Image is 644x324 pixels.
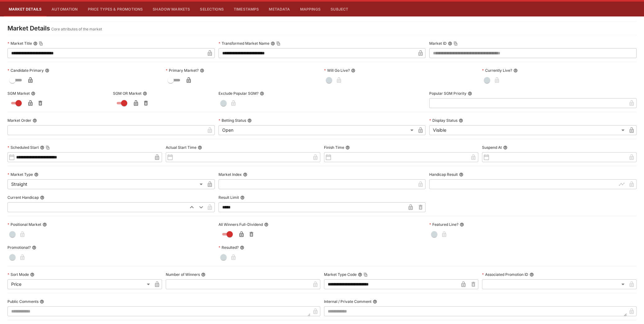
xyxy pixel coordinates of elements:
p: Core attributes of the market [51,26,102,32]
p: Market ID [429,41,447,46]
button: Public Comments [40,299,44,304]
button: Copy To Clipboard [363,272,368,277]
button: Currently Live? [513,68,518,73]
button: Associated Promotion ID [529,272,534,277]
button: Candidate Primary [45,68,49,73]
button: Metadata [264,2,295,16]
button: Market Order [33,118,37,123]
p: Market Title [7,41,32,46]
button: Selections [195,2,229,16]
button: Automation [47,2,83,16]
p: Scheduled Start [7,145,39,150]
p: Handicap Result [429,172,458,177]
button: Internal / Private Comment [373,299,377,304]
button: Transformed Market NameCopy To Clipboard [271,41,275,46]
button: Featured Line? [460,222,464,227]
button: Copy To Clipboard [39,41,43,46]
button: Handicap Result [459,172,463,177]
button: Shadow Markets [148,2,195,16]
button: Scheduled StartCopy To Clipboard [40,145,44,150]
button: Popular SGM Priority [468,91,472,96]
button: SGM Market [31,91,35,96]
button: Copy To Clipboard [276,41,281,46]
button: Market Details [4,2,47,16]
p: Market Index [218,172,242,177]
div: Open [218,125,416,135]
p: Positional Market [7,222,41,227]
button: Subject [326,2,354,16]
p: Number of Winners [166,272,200,277]
button: Copy To Clipboard [453,41,458,46]
div: Straight [7,179,205,189]
button: Mappings [295,2,326,16]
p: Display Status [429,118,457,123]
button: Number of Winners [201,272,205,277]
button: Primary Market? [200,68,204,73]
button: Actual Start Time [198,145,202,150]
p: Associated Promotion ID [482,272,528,277]
button: Suspend At [503,145,507,150]
p: SGM Market [7,91,30,96]
p: All Winners Full-Dividend [218,222,263,227]
h4: Market Details [7,24,50,32]
p: Result Limit [218,195,239,200]
button: SGM OR Market [143,91,147,96]
p: Actual Start Time [166,145,196,150]
p: Suspend At [482,145,502,150]
p: Candidate Primary [7,68,44,73]
p: Public Comments [7,299,38,304]
p: Current Handicap [7,195,39,200]
p: Betting Status [218,118,246,123]
p: SGM OR Market [113,91,142,96]
button: Market Type CodeCopy To Clipboard [358,272,362,277]
p: Sort Mode [7,272,29,277]
button: Positional Market [43,222,47,227]
button: Display Status [459,118,463,123]
button: Market Index [243,172,247,177]
p: Popular SGM Priority [429,91,466,96]
div: Price [7,279,152,289]
p: Market Type Code [324,272,357,277]
button: Market Type [34,172,38,177]
button: Exclude Popular SGM? [260,91,264,96]
button: Market IDCopy To Clipboard [448,41,452,46]
button: Timestamps [229,2,264,16]
p: Will Go Live? [324,68,350,73]
p: Featured Line? [429,222,458,227]
p: Primary Market? [166,68,199,73]
button: Finish Time [345,145,350,150]
p: Market Type [7,172,33,177]
button: Promotional? [32,245,36,250]
button: Copy To Clipboard [46,145,50,150]
p: Transformed Market Name [218,41,269,46]
button: Price Types & Promotions [83,2,148,16]
button: Market TitleCopy To Clipboard [33,41,38,46]
p: Resulted? [218,245,239,250]
button: Will Go Live? [351,68,355,73]
div: Visible [429,125,627,135]
p: Promotional? [7,245,31,250]
p: Market Order [7,118,31,123]
button: Resulted? [240,245,244,250]
p: Internal / Private Comment [324,299,372,304]
p: Exclude Popular SGM? [218,91,259,96]
button: Betting Status [247,118,252,123]
button: Sort Mode [30,272,34,277]
button: All Winners Full-Dividend [264,222,268,227]
p: Finish Time [324,145,344,150]
button: Result Limit [240,195,245,200]
p: Currently Live? [482,68,512,73]
button: Current Handicap [40,195,44,200]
